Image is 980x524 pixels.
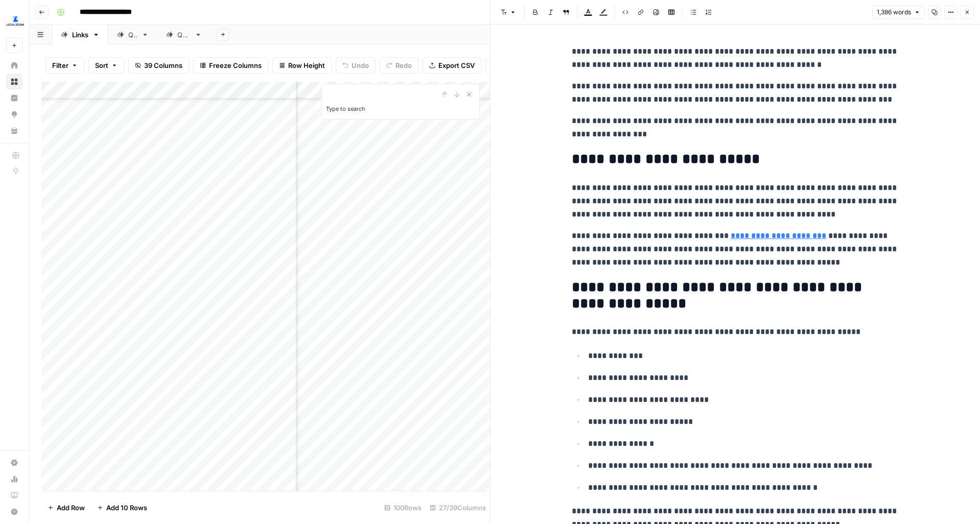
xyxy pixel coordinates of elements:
div: 100 Rows [380,499,426,516]
a: Home [6,57,22,74]
a: Opportunities [6,106,22,123]
img: LegalZoom Logo [6,12,25,30]
button: Row Height [272,57,332,74]
button: 1,386 words [872,6,925,19]
span: Export CSV [438,60,475,70]
button: Undo [336,57,376,74]
button: Add 10 Rows [91,499,153,516]
div: 27/39 Columns [426,499,490,516]
button: Freeze Columns [193,57,268,74]
span: 39 Columns [144,60,182,70]
a: Browse [6,74,22,90]
a: QA2 [157,25,211,45]
a: Insights [6,90,22,106]
button: Filter [45,57,84,74]
button: Add Row [41,499,91,516]
button: Close Search [463,88,475,101]
button: Help + Support [6,504,22,520]
div: QA2 [177,30,191,40]
span: Row Height [288,60,325,70]
a: Learning Hub [6,487,22,504]
button: Workspace: LegalZoom [6,8,22,34]
span: Undo [352,60,369,70]
a: Usage [6,471,22,487]
span: Add 10 Rows [106,503,147,513]
button: Redo [380,57,418,74]
button: Sort [88,57,124,74]
a: Settings [6,455,22,471]
span: Redo [395,60,412,70]
span: Filter [52,60,68,70]
a: Links [52,25,108,45]
div: QA [128,30,137,40]
span: 1,386 words [877,8,911,17]
span: Sort [95,60,108,70]
div: Links [72,30,88,40]
button: Export CSV [423,57,481,74]
span: Freeze Columns [209,60,262,70]
a: Your Data [6,123,22,139]
a: QA [108,25,157,45]
button: 39 Columns [128,57,189,74]
span: Add Row [57,503,85,513]
label: Type to search [326,105,365,112]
